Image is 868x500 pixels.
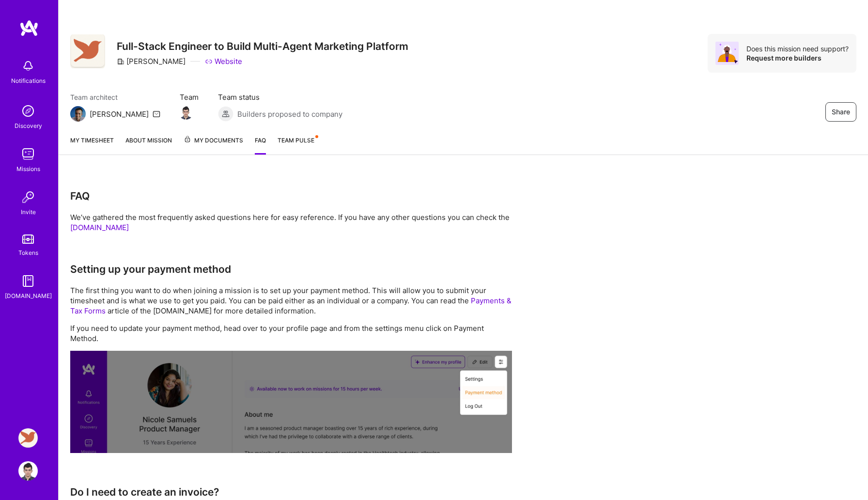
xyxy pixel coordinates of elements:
[179,105,193,120] img: Team Member Avatar
[18,461,38,481] img: User Avatar
[70,223,129,232] a: [DOMAIN_NAME]
[117,58,124,65] i: icon CompanyGray
[125,135,172,155] a: About Mission
[19,19,39,37] img: logo
[70,351,512,453] img: Setting up your payment method
[117,40,408,52] h3: Full-Stack Engineer to Build Multi-Agent Marketing Platform
[255,135,266,155] a: FAQ
[70,34,105,69] img: Company Logo
[22,234,34,244] img: tokens
[18,428,38,448] img: Robynn AI: Full-Stack Engineer to Build Multi-Agent Marketing Platform
[70,135,114,155] a: My timesheet
[70,92,160,102] span: Team architect
[70,285,512,316] p: The first thing you want to do when joining a mission is to set up your payment method. This will...
[184,135,243,146] span: My Documents
[205,56,242,66] a: Website
[18,187,38,207] img: Invite
[715,42,739,65] img: Avatar
[70,323,512,344] p: If you need to update your payment method, head over to your profile page and from the settings m...
[278,135,317,155] a: Team Pulse
[117,56,186,66] div: [PERSON_NAME]
[18,271,38,291] img: guide book
[15,121,42,131] div: Discovery
[180,104,192,121] a: Team Member Avatar
[70,106,86,122] img: Team Architect
[180,92,199,102] span: Team
[746,53,849,62] div: Request more builders
[70,190,512,202] h3: FAQ
[16,428,40,448] a: Robynn AI: Full-Stack Engineer to Build Multi-Agent Marketing Platform
[16,461,40,481] a: User Avatar
[218,106,233,122] img: Builders proposed to company
[21,207,36,217] div: Invite
[11,76,46,86] div: Notifications
[5,291,52,301] div: [DOMAIN_NAME]
[237,109,342,119] span: Builders proposed to company
[218,92,342,102] span: Team status
[825,102,856,122] button: Share
[70,212,512,233] p: We’ve gathered the most frequently asked questions here for easy reference. If you have any other...
[832,107,850,117] span: Share
[18,248,38,258] div: Tokens
[184,135,243,155] a: My Documents
[18,101,38,121] img: discovery
[18,56,38,76] img: bell
[70,296,511,315] a: Payments & Tax Forms
[278,137,314,144] span: Team Pulse
[18,144,38,164] img: teamwork
[70,486,512,498] h3: Do I need to create an invoice?
[16,164,40,174] div: Missions
[746,44,849,53] div: Does this mission need support?
[90,109,149,119] div: [PERSON_NAME]
[153,110,160,118] i: icon Mail
[70,263,512,275] h3: Setting up your payment method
